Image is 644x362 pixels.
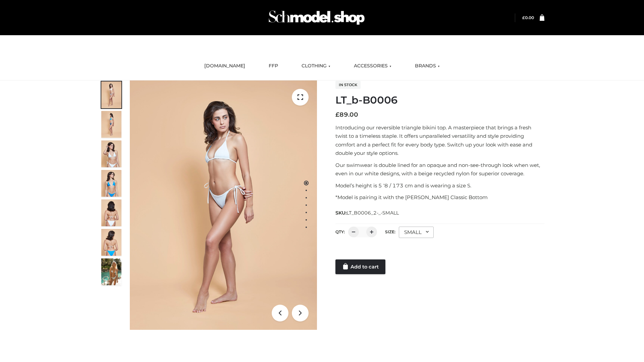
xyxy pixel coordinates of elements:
[335,209,399,217] span: SKU:
[399,227,434,238] div: SMALL
[522,15,525,20] span: £
[101,140,121,167] img: ArielClassicBikiniTop_CloudNine_AzureSky_OW114ECO_3-scaled.jpg
[266,4,367,31] img: Schmodel Admin 964
[297,59,335,73] a: CLOTHING
[335,94,544,106] h1: LT_b-B0006
[385,229,395,234] label: Size:
[335,229,345,234] label: QTY:
[335,111,339,118] span: £
[199,59,250,73] a: [DOMAIN_NAME]
[101,258,121,285] img: Arieltop_CloudNine_AzureSky2.jpg
[130,80,317,330] img: ArielClassicBikiniTop_CloudNine_AzureSky_OW114ECO_1
[101,111,121,138] img: ArielClassicBikiniTop_CloudNine_AzureSky_OW114ECO_2-scaled.jpg
[335,181,544,190] p: Model’s height is 5 ‘8 / 173 cm and is wearing a size S.
[346,210,399,216] span: LT_B0006_2-_-SMALL
[522,15,534,20] bdi: 0.00
[335,161,544,178] p: Our swimwear is double lined for an opaque and non-see-through look when wet, even in our white d...
[335,81,361,89] span: In stock
[264,59,283,73] a: FFP
[101,199,121,226] img: ArielClassicBikiniTop_CloudNine_AzureSky_OW114ECO_7-scaled.jpg
[335,111,358,118] bdi: 89.00
[522,15,534,20] a: £0.00
[101,170,121,197] img: ArielClassicBikiniTop_CloudNine_AzureSky_OW114ECO_4-scaled.jpg
[335,193,544,202] p: *Model is pairing it with the [PERSON_NAME] Classic Bottom
[335,123,544,158] p: Introducing our reversible triangle bikini top. A masterpiece that brings a fresh twist to a time...
[101,81,121,108] img: ArielClassicBikiniTop_CloudNine_AzureSky_OW114ECO_1-scaled.jpg
[349,59,396,73] a: ACCESSORIES
[410,59,445,73] a: BRANDS
[101,229,121,256] img: ArielClassicBikiniTop_CloudNine_AzureSky_OW114ECO_8-scaled.jpg
[335,259,385,274] a: Add to cart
